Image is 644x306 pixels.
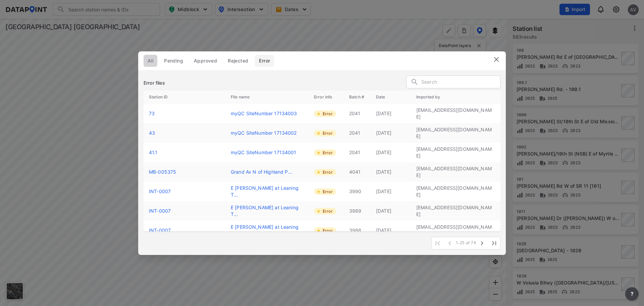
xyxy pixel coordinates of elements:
[371,205,411,217] td: [DATE]
[629,290,635,298] span: ?
[144,55,277,67] div: full width tabs example
[344,127,371,139] td: 2041
[411,201,500,221] td: [EMAIL_ADDRESS][DOMAIN_NAME]
[231,111,297,116] label: myQC SiteNumber 17134003
[317,171,320,174] img: iFAejFhtzUZ8mjSs4R1x7TXHOrweJUNGvoh0Eu8zGVLvQUNiWZpHv9pjf8DhOAK5dfY6AAAAAElFTkSuQmCC
[231,224,299,236] a: E [PERSON_NAME] at Leaning T...
[149,111,155,116] label: 73
[231,169,292,175] label: Grand Av N of Highland Park Rd- Temp V.xlsx
[317,113,320,115] img: iFAejFhtzUZ8mjSs4R1x7TXHOrweJUNGvoh0Eu8zGVLvQUNiWZpHv9pjf8DhOAK5dfY6AAAAAElFTkSuQmCC
[164,57,183,64] span: Pending
[149,130,155,136] label: 43
[194,57,217,64] span: Approved
[149,227,171,233] label: INT-0007
[444,237,456,249] span: Previous Page
[344,146,371,159] td: 2041
[432,237,444,249] span: First Page
[344,224,371,237] td: 3988
[231,185,299,198] a: E [PERSON_NAME] at Leaning T...
[149,208,171,214] label: INT-0007
[344,90,371,104] th: Batch #
[231,205,299,217] label: E Taylor Rd at Leaning Tree Pl E Victoria Trails Bl TMC 1-24-24.xlsx
[317,190,320,193] img: iFAejFhtzUZ8mjSs4R1x7TXHOrweJUNGvoh0Eu8zGVLvQUNiWZpHv9pjf8DhOAK5dfY6AAAAAElFTkSuQmCC
[314,188,336,195] label: Unsupported file type.
[314,208,336,214] label: Internal error
[225,90,309,104] th: File name
[314,169,336,175] label: Midblock data must be in 15-minute or 60-minute intervals.
[231,185,299,198] label: E Taylor Rd at Leaning Tree Pl E Victoria Trails Bl TMC 1-24-24.xlsx
[344,166,371,178] td: 4041
[411,162,500,182] td: [EMAIL_ADDRESS][DOMAIN_NAME]
[344,185,371,198] td: 3990
[371,185,411,198] td: [DATE]
[231,205,299,217] a: E [PERSON_NAME] at Leaning T...
[411,143,500,162] td: [EMAIL_ADDRESS][DOMAIN_NAME]
[149,149,158,155] label: 41.1
[228,57,248,64] span: Rejected
[371,224,411,237] td: [DATE]
[149,169,176,175] label: MB-005375
[411,104,500,123] td: [EMAIL_ADDRESS][DOMAIN_NAME]
[492,55,500,63] img: close.efbf2170.svg
[317,132,320,135] img: iFAejFhtzUZ8mjSs4R1x7TXHOrweJUNGvoh0Eu8zGVLvQUNiWZpHv9pjf8DhOAK5dfY6AAAAAElFTkSuQmCC
[314,130,336,136] label: Error
[148,57,153,64] span: All
[314,149,336,156] label: Conflict with the existing data
[144,90,225,104] th: Station ID
[456,241,476,246] span: 1-25 of 74
[259,57,270,64] span: Error
[371,127,411,139] td: [DATE]
[317,151,320,154] img: iFAejFhtzUZ8mjSs4R1x7TXHOrweJUNGvoh0Eu8zGVLvQUNiWZpHv9pjf8DhOAK5dfY6AAAAAElFTkSuQmCC
[488,237,500,249] span: Last Page
[309,90,344,104] th: Error info
[231,149,297,155] label: myQC SiteNumber 17134001
[144,80,165,86] h3: Error files
[411,90,500,104] th: Imported by
[231,169,292,175] a: Grand Av N of Highland P...
[314,111,336,117] label: Conflict with the existing data
[421,77,500,87] input: Search
[625,287,639,301] button: more
[371,90,411,104] th: Date
[371,166,411,178] td: [DATE]
[231,224,299,236] label: E Taylor Rd at Leaning Tree Pl E Victoria Trails Bl TMC 1-24-24.xlsx
[371,107,411,120] td: [DATE]
[149,188,171,194] label: INT-0007
[411,182,500,201] td: [EMAIL_ADDRESS][DOMAIN_NAME]
[231,130,297,136] label: myQC SiteNumber 17134002
[317,210,320,213] img: iFAejFhtzUZ8mjSs4R1x7TXHOrweJUNGvoh0Eu8zGVLvQUNiWZpHv9pjf8DhOAK5dfY6AAAAAElFTkSuQmCC
[344,107,371,120] td: 2041
[476,237,488,249] span: Next Page
[314,227,336,234] label: Internal error
[344,205,371,217] td: 3989
[371,146,411,159] td: [DATE]
[317,229,320,232] img: iFAejFhtzUZ8mjSs4R1x7TXHOrweJUNGvoh0Eu8zGVLvQUNiWZpHv9pjf8DhOAK5dfY6AAAAAElFTkSuQmCC
[411,221,500,240] td: [EMAIL_ADDRESS][DOMAIN_NAME]
[411,123,500,143] td: [EMAIL_ADDRESS][DOMAIN_NAME]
